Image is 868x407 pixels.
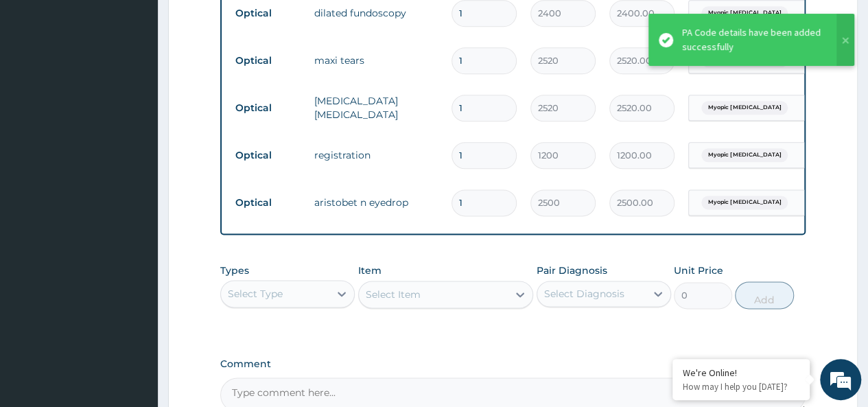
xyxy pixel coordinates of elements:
label: Item [358,264,382,277]
div: Select Type [228,287,283,301]
p: How may I help you today? [683,381,799,393]
span: We're online! [80,118,189,257]
button: Add [735,281,793,309]
span: Myopic [MEDICAL_DATA] [701,101,788,115]
label: Types [220,265,249,277]
div: Chat with us now [71,77,231,95]
td: aristobet n eyedrop [307,189,445,216]
textarea: Type your message and hit 'Enter' [7,266,261,314]
td: Optical [228,95,307,121]
td: registration [307,141,445,169]
span: Myopic [MEDICAL_DATA] [701,6,788,20]
td: Optical [228,190,307,216]
div: Select Diagnosis [544,287,624,301]
label: Comment [220,358,806,370]
td: Optical [228,48,307,73]
td: [MEDICAL_DATA] [MEDICAL_DATA] [307,87,445,128]
div: PA Code details have been added successfully [682,25,823,54]
label: Pair Diagnosis [537,264,607,277]
td: maxi tears [307,47,445,74]
td: Optical [228,1,307,26]
div: We're Online! [683,367,799,379]
td: Optical [228,143,307,168]
img: d_794563401_company_1708531726252_794563401 [25,69,56,103]
label: Unit Price [674,264,723,277]
div: Minimize live chat window [225,7,258,40]
span: Myopic [MEDICAL_DATA] [701,196,788,209]
span: Myopic [MEDICAL_DATA] [701,148,788,162]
